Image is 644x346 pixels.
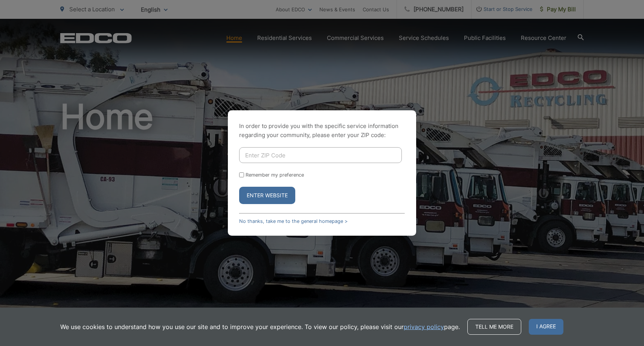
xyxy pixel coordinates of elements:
[239,122,405,140] p: In order to provide you with the specific service information regarding your community, please en...
[239,187,295,204] button: Enter Website
[404,322,444,331] a: privacy policy
[239,147,402,163] input: Enter ZIP Code
[467,319,521,335] a: Tell me more
[246,172,304,178] label: Remember my preference
[60,322,460,331] p: We use cookies to understand how you use our site and to improve your experience. To view our pol...
[239,218,348,224] a: No thanks, take me to the general homepage >
[529,319,563,335] span: I agree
